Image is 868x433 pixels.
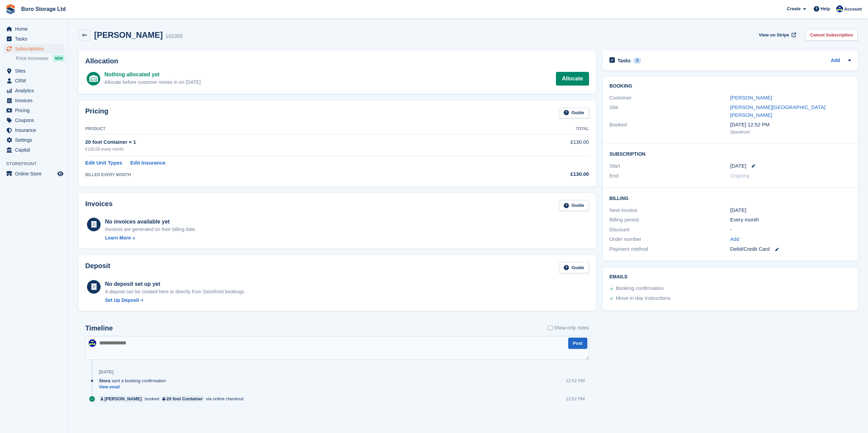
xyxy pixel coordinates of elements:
div: NEW [53,55,64,62]
a: Guide [559,107,589,119]
a: Boro Storage Ltd [18,3,69,15]
span: Pricing [15,106,56,115]
a: Edit Insurance [130,159,165,167]
a: menu [3,125,64,135]
div: Booking confirmation [616,284,664,293]
div: 20 foot Container [166,396,203,402]
div: Discount [609,226,730,234]
div: Invoices are generated on their billing date. [105,226,196,233]
div: Order number [609,235,730,243]
div: Start [609,162,730,170]
div: Payment method [609,245,730,253]
a: menu [3,24,64,34]
span: Settings [15,135,56,145]
div: Learn More [105,234,131,242]
a: menu [3,44,64,53]
a: Add [730,235,739,243]
div: Customer [609,94,730,102]
div: No invoices available yet [105,218,196,226]
span: Price increases [16,55,48,62]
span: Analytics [15,86,56,95]
div: Billing period [609,216,730,224]
a: Allocate [556,72,589,86]
div: 12:52 PM [566,377,585,384]
span: Help [821,5,830,12]
img: Tobie Hillier [89,339,96,347]
div: - [730,226,851,234]
div: 102355 [165,32,182,40]
div: No deposit set up yet [105,280,246,288]
a: Learn More [105,234,196,242]
div: Next invoice [609,206,730,214]
a: menu [3,135,64,145]
span: Insurance [15,125,56,135]
h2: Deposit [85,262,110,273]
span: Ongoing [730,173,750,179]
a: Set Up Deposit [105,297,246,304]
div: Allocate before customer moves in on [DATE] [104,79,201,86]
div: [DATE] [99,369,114,375]
h2: Billing [609,195,851,201]
span: Storefront [6,160,68,167]
label: Show only notes [548,324,589,331]
a: Preview store [56,170,64,178]
span: Capital [15,145,56,155]
div: 20 foot Container × 1 [85,138,495,146]
div: [DATE] [730,206,851,214]
a: Edit Unit Types [85,159,122,167]
div: [DATE] 12:52 PM [730,121,851,129]
a: Guide [559,262,589,273]
a: [PERSON_NAME] [730,95,772,100]
a: menu [3,86,64,95]
div: 12:52 PM [566,396,585,402]
a: menu [3,115,64,125]
h2: Subscription [609,150,851,157]
button: Post [568,338,587,349]
a: menu [3,76,64,86]
div: Every month [730,216,851,224]
span: Home [15,24,56,34]
div: Move in day instructions [616,294,671,303]
td: £130.00 [495,135,589,156]
div: booked via online checkout [99,396,247,402]
span: Account [844,6,862,13]
a: [PERSON_NAME] [99,396,143,402]
a: menu [3,145,64,155]
span: Sites [15,66,56,76]
a: [PERSON_NAME][GEOGRAPHIC_DATA][PERSON_NAME] [730,104,826,118]
h2: Booking [609,83,851,89]
span: Tasks [15,34,56,44]
a: menu [3,66,64,76]
h2: Pricing [85,107,108,119]
div: Site [609,104,730,119]
a: 20 foot Container [161,396,205,402]
p: A deposit can be created here or directly from Storefront bookings. [105,288,246,295]
span: Invoices [15,96,56,105]
div: Storefront [730,129,851,136]
a: View on Stripe [756,29,797,41]
div: sent a booking confirmation [99,377,169,384]
span: CRM [15,76,56,86]
h2: Emails [609,274,851,280]
a: menu [3,96,64,105]
img: stora-icon-8386f47178a22dfd0bd8f6a31ec36ba5ce8667c1dd55bd0f319d3a0aa187defe.svg [5,4,16,14]
h2: Invoices [85,200,113,211]
a: Price increases NEW [16,55,64,62]
div: [PERSON_NAME] [104,396,142,402]
img: Tobie Hillier [836,5,843,12]
div: Nothing allocated yet [104,71,201,79]
span: Stora [99,377,110,384]
a: Guide [559,200,589,211]
a: menu [3,34,64,44]
div: Booked [609,121,730,135]
a: menu [3,169,64,179]
div: End [609,172,730,180]
div: 0 [633,58,641,64]
span: Create [787,5,800,12]
span: Coupons [15,115,56,125]
h2: Tasks [618,58,631,64]
span: Subscriptions [15,44,56,53]
a: View email [99,384,169,390]
a: Add [831,57,840,65]
span: Online Store [15,169,56,179]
